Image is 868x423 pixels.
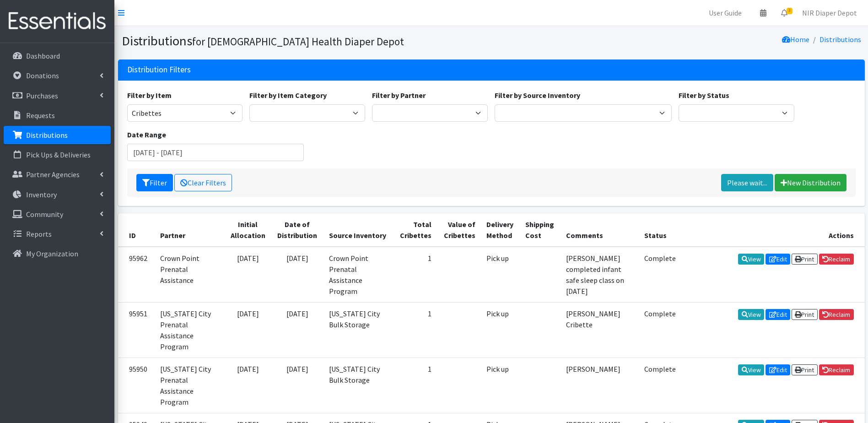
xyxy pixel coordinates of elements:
[4,244,111,263] a: My Organization
[26,190,57,199] p: Inventory
[127,90,172,101] label: Filter by Item
[561,358,639,413] td: [PERSON_NAME]
[249,90,327,101] label: Filter by Item Category
[26,210,63,219] p: Community
[118,213,155,247] th: ID
[271,213,323,247] th: Date of Distribution
[795,4,864,22] a: NIR Diaper Depot
[819,364,854,375] a: Reclaim
[782,35,809,44] a: Home
[481,247,520,303] td: Pick up
[639,302,681,358] td: Complete
[639,358,681,413] td: Complete
[701,4,749,22] a: User Guide
[738,254,764,265] a: View
[819,309,854,320] a: Reclaim
[323,358,394,413] td: [US_STATE] City Bulk Storage
[224,213,271,247] th: Initial Allocation
[774,4,795,22] a: 3
[4,225,111,243] a: Reports
[775,174,846,191] a: New Distribution
[639,213,681,247] th: Status
[520,213,561,247] th: Shipping Cost
[155,247,225,303] td: Crown Point Prenatal Assistance
[4,47,111,65] a: Dashboard
[393,213,437,247] th: Total Cribettes
[561,302,639,358] td: [PERSON_NAME] Cribette
[819,35,861,44] a: Distributions
[766,364,790,375] a: Edit
[26,150,91,159] p: Pick Ups & Deliveries
[4,146,111,164] a: Pick Ups & Deliveries
[155,213,225,247] th: Partner
[271,247,323,303] td: [DATE]
[481,302,520,358] td: Pick up
[118,358,155,413] td: 95950
[26,229,52,239] p: Reports
[122,33,488,49] h1: Distributions
[26,71,59,80] p: Donations
[323,247,394,303] td: Crown Point Prenatal Assistance Program
[26,170,80,179] p: Partner Agencies
[155,358,225,413] td: [US_STATE] City Prenatal Assistance Program
[26,111,55,120] p: Requests
[26,91,58,100] p: Purchases
[26,51,60,60] p: Dashboard
[738,364,764,375] a: View
[372,90,426,101] label: Filter by Partner
[136,174,173,191] button: Filter
[393,247,437,303] td: 1
[738,309,764,320] a: View
[437,213,481,247] th: Value of Cribettes
[792,309,818,320] a: Print
[481,358,520,413] td: Pick up
[4,185,111,204] a: Inventory
[495,90,580,101] label: Filter by Source Inventory
[4,6,111,37] img: HumanEssentials
[224,302,271,358] td: [DATE]
[766,254,790,265] a: Edit
[26,130,68,140] p: Distributions
[271,358,323,413] td: [DATE]
[127,144,304,161] input: January 1, 2011 - December 31, 2011
[4,87,111,105] a: Purchases
[792,364,818,375] a: Print
[819,254,854,265] a: Reclaim
[4,205,111,223] a: Community
[4,106,111,125] a: Requests
[787,8,793,14] span: 3
[127,65,191,75] h3: Distribution Filters
[323,302,394,358] td: [US_STATE] City Bulk Storage
[561,213,639,247] th: Comments
[26,249,78,258] p: My Organization
[561,247,639,303] td: [PERSON_NAME] completed infant safe sleep class on [DATE]
[271,302,323,358] td: [DATE]
[323,213,394,247] th: Source Inventory
[224,358,271,413] td: [DATE]
[174,174,232,191] a: Clear Filters
[118,302,155,358] td: 95951
[4,165,111,184] a: Partner Agencies
[792,254,818,265] a: Print
[721,174,773,191] a: Please wait...
[224,247,271,303] td: [DATE]
[682,213,865,247] th: Actions
[481,213,520,247] th: Delivery Method
[679,90,729,101] label: Filter by Status
[127,129,166,140] label: Date Range
[393,358,437,413] td: 1
[192,35,404,48] small: for [DEMOGRAPHIC_DATA] Health Diaper Depot
[393,302,437,358] td: 1
[639,247,681,303] td: Complete
[4,126,111,144] a: Distributions
[766,309,790,320] a: Edit
[155,302,225,358] td: [US_STATE] City Prenatal Assistance Program
[4,66,111,85] a: Donations
[118,247,155,303] td: 95962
